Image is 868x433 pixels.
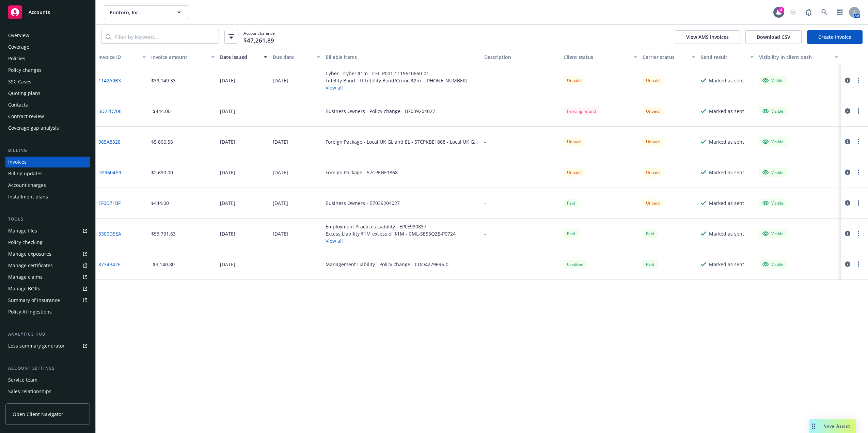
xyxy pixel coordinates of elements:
div: Marked as sent [709,199,744,207]
a: 5D22D706 [98,108,122,115]
div: Policy AI ingestions [8,306,52,317]
span: Open Client Navigator [13,411,63,418]
div: Paid [643,260,658,269]
div: Overview [8,30,29,41]
button: Nova Assist [809,419,856,433]
span: $47,261.89 [243,36,274,45]
div: Policies [8,53,25,64]
button: Carrier status [640,49,698,65]
div: 4 [778,7,784,13]
div: - [484,261,486,268]
a: 8734B42F [98,261,120,268]
button: Download CSV [745,30,802,44]
div: Excess Liability $1M excess of $1M - CML-SE55QZE-P0724 [326,230,456,237]
div: SSC Cases [8,76,31,87]
a: Service team [5,374,90,385]
div: Marked as sent [709,261,744,268]
div: $39,149.33 [151,77,176,84]
div: Marked as sent [709,138,744,145]
a: Billing updates [5,168,90,179]
div: - [484,138,486,145]
div: Paid [564,229,579,238]
a: Overview [5,30,90,41]
div: Quoting plans [8,88,41,99]
div: Marked as sent [709,169,744,176]
button: Invoice ID [96,49,148,65]
button: Billable items [323,49,482,65]
a: Report a Bug [802,5,816,19]
div: Manage certificates [8,260,53,271]
button: Date issued [217,49,270,65]
div: Unpaid [643,138,663,146]
a: Manage certificates [5,260,90,271]
div: Marked as sent [709,108,744,115]
div: Paid [643,229,658,238]
button: Send result [698,49,756,65]
div: Account settings [5,365,90,372]
div: [DATE] [220,261,235,268]
div: Unpaid [564,168,584,177]
input: Filter by keyword... [111,30,219,43]
div: Coverage gap analysis [8,123,59,133]
div: Unpaid [564,138,584,146]
a: Policy changes [5,65,90,76]
div: Coverage [8,42,29,52]
div: Visible [762,261,784,267]
button: View all [326,237,456,244]
div: Invoices [8,157,27,167]
div: - [484,199,486,207]
a: Quoting plans [5,88,90,99]
button: Client status [561,49,640,65]
div: Analytics hub [5,331,90,338]
div: Credited [564,260,587,269]
div: Visible [762,108,784,114]
a: Contract review [5,111,90,122]
div: Sales relationships [8,386,51,397]
a: Manage files [5,225,90,236]
div: Carrier status [643,53,688,61]
div: - [484,108,486,115]
div: Manage claims [8,272,43,283]
a: Summary of insurance [5,295,90,306]
div: Date issued [220,53,260,61]
svg: Search [106,34,111,39]
div: Unpaid [643,199,663,207]
a: 3300D5EA [98,230,121,237]
a: 1142A9B3 [98,77,121,84]
div: [DATE] [273,230,288,237]
div: Policy changes [8,65,42,76]
a: Policy AI ingestions [5,306,90,317]
div: Unpaid [643,107,663,115]
span: Accounts [29,10,50,15]
a: Account charges [5,180,90,191]
div: Unpaid [643,168,663,177]
div: - [484,230,486,237]
div: [DATE] [273,77,288,84]
a: Invoices [5,157,90,167]
div: Foreign Package - 57CPKBE1868 [326,169,398,176]
div: -$444.00 [151,108,171,115]
a: Manage BORs [5,283,90,294]
a: 965A8328 [98,138,121,145]
a: D29604A9 [98,169,121,176]
div: $53,731.63 [151,230,176,237]
div: Contacts [8,99,28,110]
div: Contract review [8,111,44,122]
div: $5,866.56 [151,138,173,145]
a: Search [818,5,831,19]
div: Billing [5,147,90,154]
button: Pontoro, Inc. [104,5,189,19]
a: Loss summary generator [5,340,90,351]
div: Paid [564,199,579,207]
div: Client status [564,53,630,61]
div: $444.00 [151,199,169,207]
div: - [273,108,274,115]
div: Cyber - Cyber $1m - CEL-P001-1119610660-01 [326,70,468,77]
button: View AMS invoices [675,30,740,44]
div: [DATE] [220,138,235,145]
div: Visible [762,200,784,206]
div: [DATE] [220,169,235,176]
div: Tools [5,216,90,223]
